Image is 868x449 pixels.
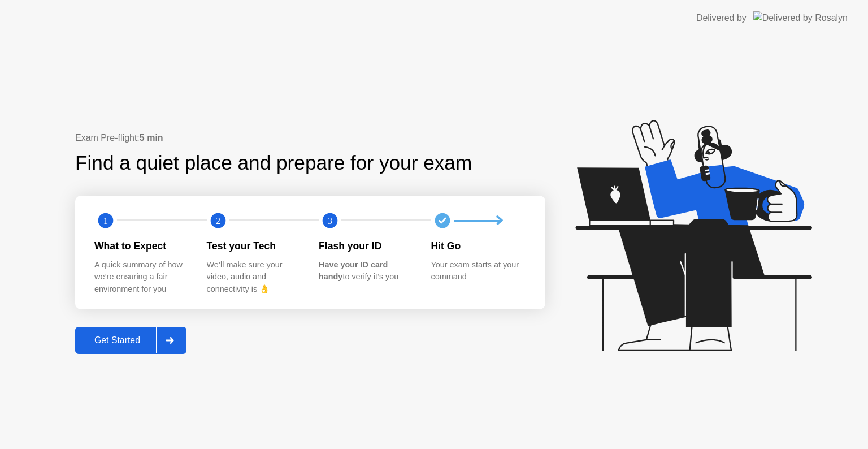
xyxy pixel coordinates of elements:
img: Delivered by Rosalyn [753,11,848,24]
b: Have your ID card handy [319,260,388,282]
div: What to Expect [94,239,189,253]
text: 2 [215,215,220,226]
div: Get Started [79,335,156,346]
div: to verify it’s you [319,259,413,283]
div: A quick summary of how we’re ensuring a fair environment for you [94,259,189,296]
div: Delivered by [696,11,747,25]
b: 5 min [140,133,163,143]
div: Exam Pre-flight: [75,131,545,145]
div: Test your Tech [207,239,301,253]
div: Hit Go [431,239,526,253]
text: 1 [103,215,108,226]
div: Your exam starts at your command [431,259,526,283]
div: Find a quiet place and prepare for your exam [75,148,474,178]
div: Flash your ID [319,239,413,253]
button: Get Started [75,327,186,354]
div: We’ll make sure your video, audio and connectivity is 👌 [207,259,301,296]
text: 3 [328,215,332,226]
